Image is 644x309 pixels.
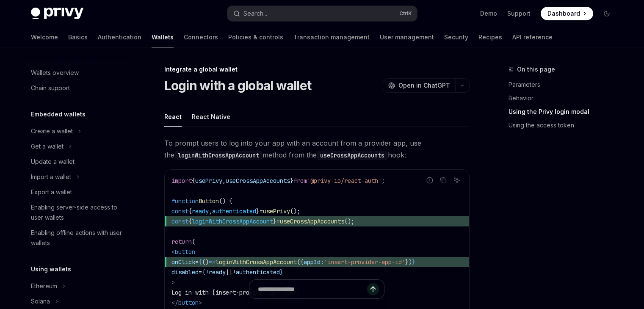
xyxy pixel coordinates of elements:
span: < [171,248,175,256]
span: { [199,258,202,266]
span: = [199,268,202,276]
span: ! [205,268,209,276]
span: onClick [171,258,195,266]
a: Transaction management [293,27,370,47]
button: Import a wallet [24,169,133,185]
a: Welcome [31,27,58,47]
div: Integrate a global wallet [164,65,470,74]
code: useCrossAppAccounts [317,151,388,160]
div: Get a wallet [31,141,64,152]
h5: Embedded wallets [31,109,86,119]
h1: Login with a global wallet [164,78,312,93]
span: } [273,218,276,225]
span: } [256,207,260,215]
a: Export a wallet [24,185,133,200]
span: = [276,218,280,225]
button: Send message [367,283,379,295]
span: (); [290,207,300,215]
button: Ask AI [451,175,462,186]
code: loginWithCrossAppAccount [174,151,263,160]
div: Ethereum [31,281,57,291]
img: dark logo [31,8,83,19]
span: appId: [304,258,324,266]
a: Support [507,9,531,18]
div: Import a wallet [31,172,71,182]
a: Policies & controls [228,27,283,47]
button: Ethereum [24,279,133,294]
a: Basics [68,27,88,47]
span: = [260,207,263,215]
span: authenticated [236,268,280,276]
span: disabled [171,268,199,276]
span: On this page [517,64,555,74]
span: Ctrl K [399,10,412,17]
button: Open in ChatGPT [383,78,455,93]
span: , [209,207,212,215]
span: button [175,248,195,256]
button: Solana [24,294,133,309]
button: Toggle dark mode [600,7,614,20]
div: Enabling offline actions with user wallets [31,228,127,248]
span: from [293,177,307,185]
div: Wallets overview [31,68,79,78]
button: React Native [192,107,230,127]
span: import [171,177,192,185]
span: ready [209,268,226,276]
span: () { [219,197,232,205]
span: { [192,177,195,185]
a: Chain support [24,80,133,96]
div: Update a wallet [31,157,75,167]
span: 'insert-provider-app-id' [324,258,405,266]
span: } [412,258,415,266]
span: Open in ChatGPT [398,81,450,90]
span: useCrossAppAccounts [226,177,290,185]
span: , [222,177,226,185]
a: Demo [480,9,497,18]
a: User management [380,27,434,47]
span: Dashboard [547,9,580,18]
a: API reference [512,27,553,47]
div: Chain support [31,83,70,93]
span: ! [232,268,236,276]
a: Connectors [184,27,218,47]
button: Create a wallet [24,124,133,139]
a: Enabling server-side access to user wallets [24,200,133,225]
span: loginWithCrossAppAccount [216,258,297,266]
a: Wallets [152,27,174,47]
a: Authentication [98,27,141,47]
a: Wallets overview [24,65,133,80]
span: usePrivy [263,207,290,215]
button: Get a wallet [24,139,133,154]
a: Parameters [509,78,620,91]
span: (); [344,218,354,225]
span: { [188,207,192,215]
input: Ask a question... [258,280,367,298]
button: React [164,107,182,127]
h5: Using wallets [31,264,71,274]
button: Report incorrect code [424,175,435,186]
span: useCrossAppAccounts [280,218,344,225]
span: ( [192,238,195,246]
span: => [209,258,216,266]
div: Search... [243,8,267,19]
a: Behavior [509,91,620,105]
span: || [226,268,232,276]
a: Recipes [478,27,502,47]
button: Search...CtrlK [227,6,417,21]
a: Enabling offline actions with user wallets [24,225,133,251]
button: Copy the contents from the code block [438,175,449,186]
span: function [171,197,199,205]
div: Enabling server-side access to user wallets [31,202,127,223]
span: const [171,207,188,215]
span: const [171,218,188,225]
span: loginWithCrossAppAccount [192,218,273,225]
a: Security [444,27,468,47]
span: { [202,268,205,276]
span: ({ [297,258,304,266]
span: }) [405,258,412,266]
span: authenticated [212,207,256,215]
a: Using the Privy login modal [509,105,620,119]
span: } [290,177,293,185]
div: Export a wallet [31,187,72,197]
div: Create a wallet [31,126,73,136]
